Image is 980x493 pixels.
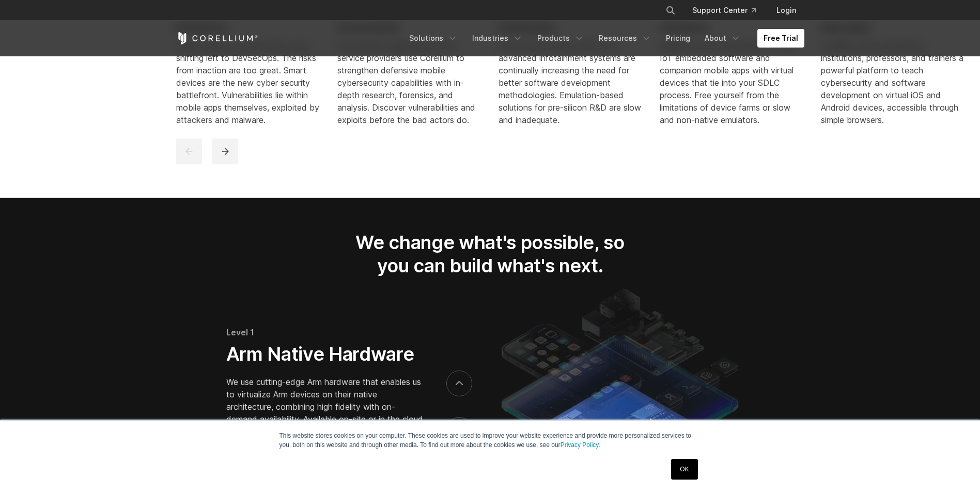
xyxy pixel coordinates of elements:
a: Pricing [660,29,696,48]
a: Industries [466,29,529,48]
a: Products [531,29,590,48]
p: This website stores cookies on your computer. These cookies are used to improve your website expe... [279,431,701,450]
button: previous [446,417,472,443]
div: Navigation Menu [403,29,804,48]
a: Free Trial [757,29,804,48]
div: Smart devices, cyber security, and shifting left to DevSecOps. The risks from inaction are too gr... [176,39,321,126]
div: Navigation Menu [653,1,804,20]
button: next [446,371,472,396]
a: OK [671,459,697,480]
a: Privacy Policy. [561,441,600,449]
a: Resources [593,29,658,48]
a: Solutions [403,29,464,48]
button: Search [661,1,680,20]
div: Autonomous driving, ADAS, and advanced infotainment systems are continually increasing the need f... [499,39,643,126]
h3: Arm Native Hardware [226,343,426,365]
p: We use cutting-edge Arm hardware that enables us to virtualize Arm devices on their native archit... [226,376,426,438]
a: Login [768,1,804,20]
button: previous [176,138,202,164]
span: Modernize the development of your IoT embedded software and companion mobile apps with virtual de... [660,40,798,125]
a: About [698,29,747,48]
div: Government organizations and service providers use Corellium to strengthen defensive mobile cyber... [337,39,482,126]
h6: Level 1 [226,326,426,338]
div: Corellium gives educational institutions, professors, and trainers a powerful platform to teach c... [821,39,966,126]
h2: We change what's possible, so you can build what's next. [338,231,642,277]
a: Corellium Home [176,32,258,44]
a: Support Center [684,1,764,20]
button: next [212,138,238,164]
